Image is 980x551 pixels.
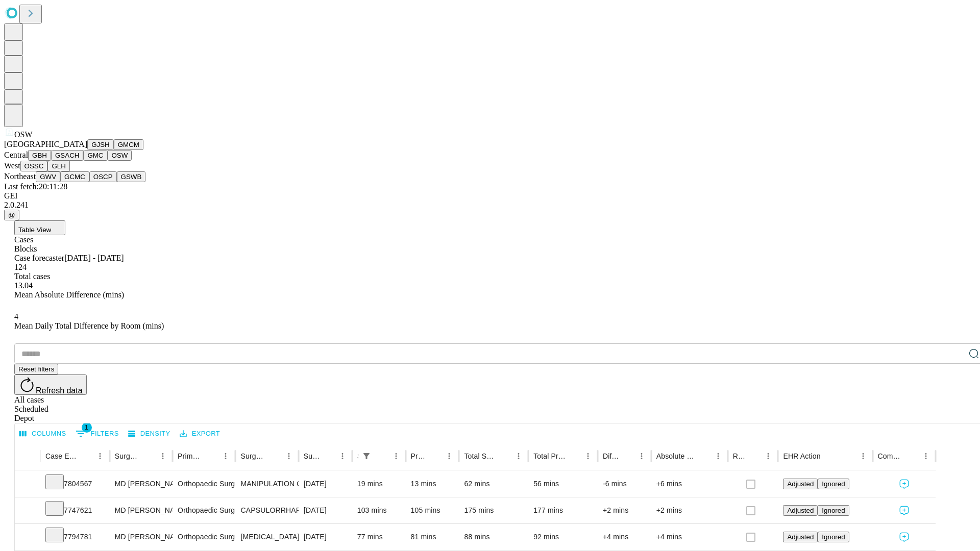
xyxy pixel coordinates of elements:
button: Sort [567,449,581,463]
div: Predicted In Room Duration [411,452,427,460]
button: GMCM [114,139,143,150]
button: Export [177,426,223,442]
button: Menu [581,449,595,463]
button: Expand [20,502,35,520]
div: 1 active filter [359,449,374,463]
button: Menu [919,449,933,463]
button: GSACH [51,150,83,161]
button: Show filters [73,425,121,442]
span: Last fetch: 20:11:28 [4,182,67,191]
div: [DATE] [304,497,347,523]
button: OSW [108,150,132,161]
button: Sort [321,449,335,463]
span: West [4,161,20,170]
span: OSW [14,130,33,139]
button: Expand [20,529,35,546]
button: Menu [711,449,725,463]
span: Northeast [4,172,36,181]
div: Absolute Difference [656,452,696,460]
button: Sort [620,449,634,463]
span: 13.04 [14,281,33,290]
button: Expand [20,475,35,493]
button: GWV [36,171,60,182]
button: @ [4,210,19,220]
span: @ [8,211,15,219]
div: Resolved in EHR [733,452,746,460]
button: Menu [93,449,107,463]
div: +4 mins [603,524,646,550]
div: +2 mins [603,497,646,523]
div: [DATE] [304,471,347,497]
button: Menu [282,449,296,463]
div: Primary Service [178,452,203,460]
span: Ignored [822,507,845,514]
button: Menu [856,449,870,463]
span: Adjusted [787,533,814,541]
button: Sort [428,449,442,463]
div: 62 mins [464,471,523,497]
button: GMC [83,150,107,161]
span: Mean Absolute Difference (mins) [14,290,124,299]
div: 19 mins [357,471,401,497]
span: Reset filters [18,365,54,373]
div: Total Scheduled Duration [464,452,496,460]
button: Sort [697,449,711,463]
button: Menu [156,449,170,463]
span: Total cases [14,272,50,281]
button: GJSH [87,139,114,150]
div: 7804567 [45,471,105,497]
div: 105 mins [411,497,454,523]
button: OSSC [20,161,48,171]
div: MD [PERSON_NAME] [115,497,167,523]
div: Orthopaedic Surgery [178,497,230,523]
div: [MEDICAL_DATA] SUBACROMIAL DECOMPRESSION [240,524,293,550]
div: Case Epic Id [45,452,78,460]
button: Menu [634,449,649,463]
span: Ignored [822,533,845,541]
button: Show filters [359,449,374,463]
button: Sort [267,449,282,463]
div: Surgery Date [304,452,320,460]
button: Select columns [17,426,69,442]
div: +2 mins [656,497,723,523]
button: Ignored [818,479,849,489]
button: Sort [141,449,156,463]
div: MD [PERSON_NAME] [115,524,167,550]
div: 7794781 [45,524,105,550]
div: Orthopaedic Surgery [178,471,230,497]
button: Adjusted [783,532,818,542]
button: Menu [335,449,350,463]
button: Sort [904,449,919,463]
div: +6 mins [656,471,723,497]
button: GSWB [117,171,146,182]
div: 56 mins [533,471,593,497]
button: GCMC [60,171,89,182]
div: 7747621 [45,497,105,523]
span: Adjusted [787,507,814,514]
div: 92 mins [533,524,593,550]
button: Menu [511,449,526,463]
div: MANIPULATION OF KNEE [240,471,293,497]
div: 103 mins [357,497,401,523]
button: Sort [497,449,511,463]
div: Surgery Name [240,452,266,460]
div: +4 mins [656,524,723,550]
div: 81 mins [411,524,454,550]
button: Ignored [818,532,849,542]
span: Adjusted [787,480,814,488]
div: Scheduled In Room Duration [357,452,358,460]
button: Ignored [818,505,849,516]
button: Menu [442,449,456,463]
span: Table View [18,226,51,234]
div: 77 mins [357,524,401,550]
span: Mean Daily Total Difference by Room (mins) [14,321,164,330]
span: [GEOGRAPHIC_DATA] [4,140,87,148]
button: Refresh data [14,374,87,395]
div: EHR Action [783,452,820,460]
button: Table View [14,220,65,235]
button: Menu [218,449,233,463]
div: Total Predicted Duration [533,452,566,460]
button: GLH [47,161,69,171]
div: Surgeon Name [115,452,140,460]
button: Sort [822,449,836,463]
